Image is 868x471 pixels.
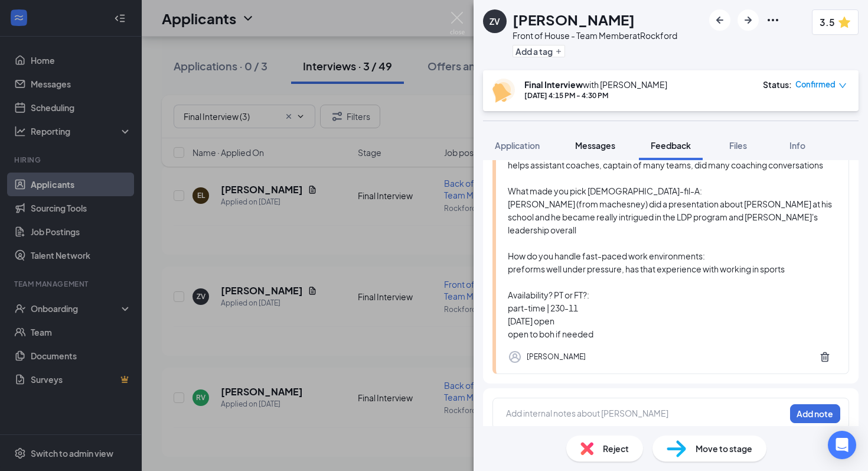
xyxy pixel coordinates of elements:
[795,79,836,90] span: Confirmed
[651,140,691,151] span: Feedback
[508,67,837,340] div: Tell me a little bit about yourself: goes to NIU for business marketing didn't really enjoy schoo...
[813,345,837,369] button: Trash
[524,79,667,90] div: with [PERSON_NAME]
[527,351,586,363] div: [PERSON_NAME]
[789,140,805,151] span: Info
[696,442,752,455] span: Move to stage
[575,140,615,151] span: Messages
[508,350,522,364] svg: Profile
[524,90,667,100] div: [DATE] 4:15 PM - 4:30 PM
[555,48,562,55] svg: Plus
[819,351,831,363] svg: Trash
[709,9,730,31] button: ArrowLeftNew
[603,442,629,455] span: Reject
[524,79,583,90] b: Final Interview
[513,30,677,41] div: Front of House - Team Member at Rockford
[513,9,635,30] h1: [PERSON_NAME]
[738,9,759,31] button: ArrowRight
[838,82,847,90] span: down
[820,15,835,30] span: 3.5
[513,45,565,57] button: PlusAdd a tag
[741,13,755,27] svg: ArrowRight
[490,15,500,27] div: ZV
[763,79,792,90] div: Status :
[729,140,747,151] span: Files
[828,431,856,459] div: Open Intercom Messenger
[495,140,540,151] span: Application
[790,404,840,423] button: Add note
[713,13,727,27] svg: ArrowLeftNew
[766,13,780,27] svg: Ellipses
